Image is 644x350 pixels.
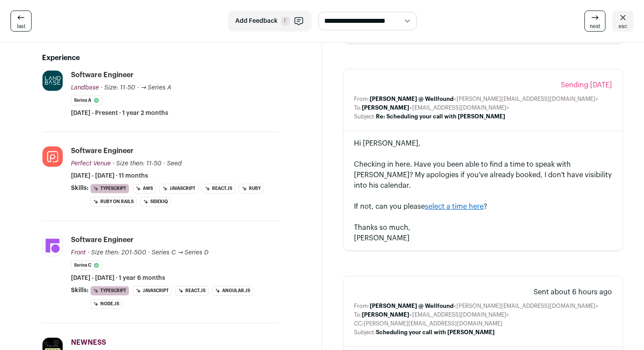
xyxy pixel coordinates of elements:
li: Ruby [239,184,264,193]
a: last [11,11,32,32]
div: Software Engineer [71,70,134,80]
span: last [17,23,25,30]
a: select a time here [425,203,484,210]
dt: To: [354,311,362,318]
dt: From: [354,303,370,310]
dt: From: [354,96,370,103]
li: JavaScript [159,184,198,193]
dt: Subject: [354,329,376,336]
span: If not, can you please [354,203,425,210]
dd: <[EMAIL_ADDRESS][DOMAIN_NAME]> [362,104,510,111]
span: Seed [167,161,182,167]
span: · [163,159,165,168]
span: Series C → Series D [152,250,209,256]
dt: Subject: [354,113,376,120]
span: [DATE] - [DATE] · 11 months [71,171,148,180]
span: Add Feedback [235,17,278,25]
div: Software Engineer [71,235,134,245]
img: 83450ca85efc1648c78b43fbc1a36f336a69b308298942b2c81005b17642fc2f.png [42,146,63,167]
span: Hi [PERSON_NAME], [354,140,421,147]
span: Skills: [71,286,88,295]
span: [DATE] - [DATE] · 1 year 6 months [71,274,165,282]
img: 7621a8ea1dd95b4c1a1f77848d882df89cdee92980fe9d244bb704d7f5248d9b.jpg [42,71,63,91]
span: · [148,248,150,257]
b: Scheduling your call with [PERSON_NAME] [376,329,495,335]
li: JavaScript [133,286,172,296]
li: TypeScript [90,286,129,296]
img: fce32071bf625612f2a66d463d7fc7b2f4f9f16a83e49a2c04a4c161c6732b1e.png [42,236,63,256]
span: next [590,23,600,30]
dd: <[PERSON_NAME][EMAIL_ADDRESS][DOMAIN_NAME]> [370,96,598,103]
b: [PERSON_NAME] [362,312,409,318]
span: · [137,83,139,92]
dt: To: [354,104,362,111]
div: [PERSON_NAME] [354,233,612,243]
span: Perfect Venue [71,161,111,167]
span: ? [484,203,487,210]
h2: Experience [42,53,280,63]
span: F [281,17,290,25]
dd: <[PERSON_NAME][EMAIL_ADDRESS][DOMAIN_NAME]> [370,303,598,310]
span: Sending [DATE] [561,80,612,90]
span: → Series A [141,85,171,91]
span: · Size then: 11-50 [113,161,162,167]
li: React.js [175,286,209,296]
dd: <[EMAIL_ADDRESS][DOMAIN_NAME]> [362,311,510,318]
span: Skills: [71,184,88,193]
li: Sidekiq [140,197,171,207]
span: Front [71,250,86,256]
span: · Size then: 201-500 [88,250,146,256]
span: Sent about 6 hours ago [534,287,612,297]
span: · Size: 11-50 [101,85,135,91]
li: React.js [202,184,235,193]
li: Series A [71,96,103,105]
li: Series C [71,261,103,270]
span: [DATE] - Present · 1 year 2 months [71,109,168,118]
span: esc [619,23,627,30]
button: Add Feedback F [228,11,311,32]
li: Ruby on Rails [90,197,137,207]
span: Landbase [71,85,99,91]
li: AWS [133,184,156,193]
span: Thanks so much, [354,224,410,231]
div: Software Engineer [71,146,134,156]
b: [PERSON_NAME] @ Wellfound [370,303,453,309]
b: [PERSON_NAME] @ Wellfound [370,96,453,102]
b: Re: Scheduling your call with [PERSON_NAME] [376,114,505,119]
span: Checking in here. Have you been able to find a time to speak with [PERSON_NAME]? My apologies if ... [354,161,612,189]
li: Angular.js [212,286,253,296]
span: NEWNESS [71,339,106,346]
li: TypeScript [90,184,129,193]
dt: CC: [354,320,364,327]
b: [PERSON_NAME] [362,105,409,111]
li: Node.js [90,299,122,309]
dd: [PERSON_NAME][EMAIL_ADDRESS][DOMAIN_NAME] [364,320,502,327]
a: next [584,11,605,32]
a: esc [612,11,633,32]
